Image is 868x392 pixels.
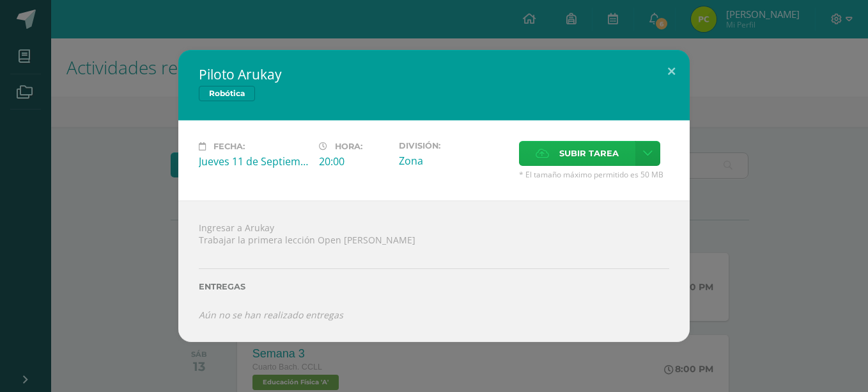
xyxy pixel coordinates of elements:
[199,86,255,101] span: Robótica
[213,142,245,151] span: Fecha:
[399,141,509,151] label: División:
[199,309,343,321] i: Aún no se han realizado entregas
[319,154,389,168] div: 20:00
[178,200,690,342] div: Ingresar a Arukay Trabajar la primera lección Open [PERSON_NAME]
[399,154,509,168] div: Zona
[559,142,619,165] span: Subir tarea
[335,142,362,151] span: Hora:
[199,65,669,83] h2: Piloto Arukay
[653,50,690,94] button: Close (Esc)
[519,169,669,180] span: * El tamaño máximo permitido es 50 MB
[199,154,309,168] div: Jueves 11 de Septiembre
[199,282,669,291] label: Entregas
